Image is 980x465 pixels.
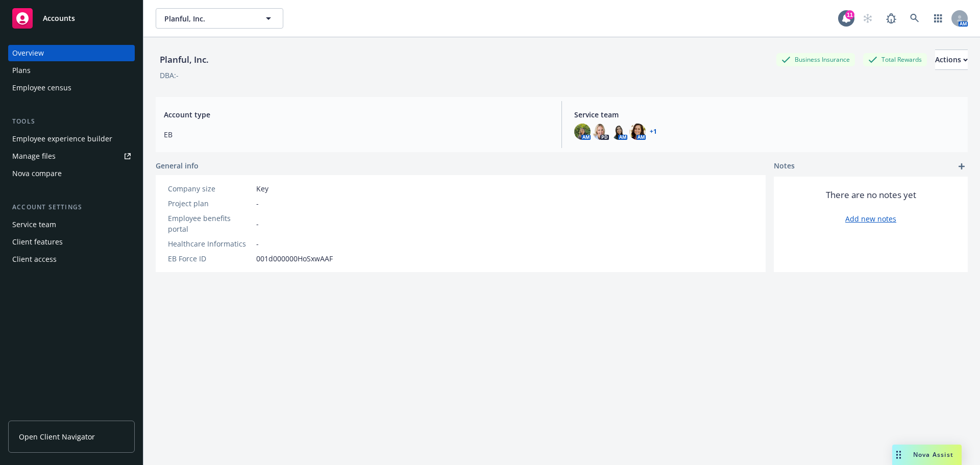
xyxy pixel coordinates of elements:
[8,4,135,33] a: Accounts
[8,251,135,267] a: Client access
[156,8,283,29] button: Planful, Inc.
[168,183,252,194] div: Company size
[8,165,135,182] a: Nova compare
[256,238,259,249] span: -
[892,445,962,465] button: Nova Assist
[857,8,878,29] a: Start snowing
[776,53,855,66] div: Business Insurance
[955,160,968,173] a: add
[8,148,135,164] a: Manage files
[863,53,927,66] div: Total Rewards
[8,216,135,233] a: Service team
[160,70,179,81] div: DBA: -
[156,53,213,66] div: Planful, Inc.
[935,50,968,69] div: Actions
[913,450,953,459] span: Nova Assist
[156,160,199,171] span: General info
[935,50,968,70] button: Actions
[164,109,549,120] span: Account type
[574,124,591,140] img: photo
[892,445,905,465] div: Drag to move
[164,129,549,140] span: EB
[774,160,795,173] span: Notes
[904,8,925,29] a: Search
[8,202,135,212] div: Account settings
[928,8,948,29] a: Switch app
[650,129,657,135] a: +1
[168,198,252,209] div: Project plan
[12,80,71,96] div: Employee census
[256,253,333,264] span: 001d000000HoSxwAAF
[8,80,135,96] a: Employee census
[629,124,646,140] img: photo
[574,109,960,120] span: Service team
[8,62,135,79] a: Plans
[168,253,252,264] div: EB Force ID
[8,45,135,61] a: Overview
[12,62,31,79] div: Plans
[12,165,62,182] div: Nova compare
[168,238,252,249] div: Healthcare Informatics
[611,124,627,140] img: photo
[168,213,252,234] div: Employee benefits portal
[12,251,57,267] div: Client access
[256,198,259,209] span: -
[845,213,896,224] a: Add new notes
[12,234,63,250] div: Client features
[12,148,56,164] div: Manage files
[8,116,135,127] div: Tools
[8,131,135,147] a: Employee experience builder
[8,234,135,250] a: Client features
[12,131,112,147] div: Employee experience builder
[593,124,609,140] img: photo
[19,431,95,442] span: Open Client Navigator
[43,14,75,22] span: Accounts
[256,218,259,229] span: -
[845,10,854,19] div: 11
[881,8,901,29] a: Report a Bug
[12,45,44,61] div: Overview
[12,216,56,233] div: Service team
[826,189,916,201] span: There are no notes yet
[256,183,268,194] span: Key
[164,13,253,24] span: Planful, Inc.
